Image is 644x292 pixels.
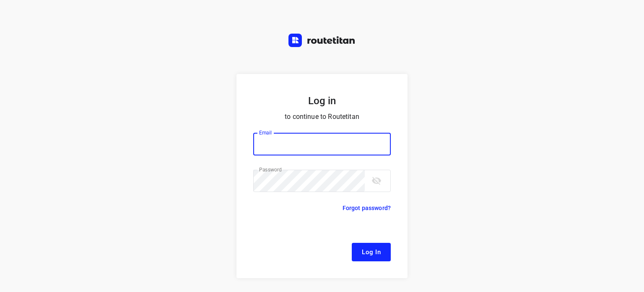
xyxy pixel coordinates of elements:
[368,172,385,189] button: toggle password visibility
[352,243,391,261] button: Log In
[288,34,356,47] img: Routetitan
[343,203,391,213] p: Forgot password?
[253,94,391,108] h5: Log in
[362,247,381,258] span: Log In
[253,111,391,123] p: to continue to Routetitan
